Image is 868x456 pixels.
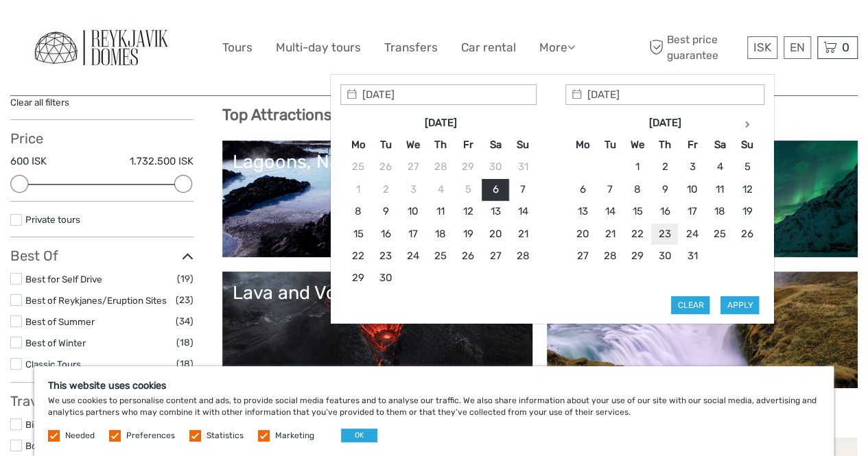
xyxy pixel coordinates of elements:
span: ISK [753,40,771,54]
td: 1 [624,156,651,178]
td: 19 [734,201,761,223]
td: 9 [372,201,399,223]
td: 9 [651,178,679,200]
a: Private tours [25,214,80,225]
td: 6 [482,178,509,200]
td: 14 [596,201,624,223]
a: Classic Tours [25,359,81,370]
td: 28 [509,245,537,267]
td: 29 [454,156,482,178]
span: (34) [176,313,193,329]
th: Fr [454,134,482,156]
th: Tu [596,134,624,156]
td: 14 [509,201,537,223]
label: 600 ISK [10,154,47,169]
th: Tu [372,134,399,156]
a: Lava and Volcanoes [233,282,523,378]
td: 27 [482,245,509,267]
div: We use cookies to personalise content and ads, to provide social media features and to analyse ou... [34,366,834,456]
td: 7 [509,178,537,200]
td: 2 [372,178,399,200]
button: Open LiveChat chat widget [158,21,174,38]
a: Car rental [461,38,516,58]
td: 12 [734,178,761,200]
td: 20 [482,223,509,245]
td: 24 [679,223,706,245]
td: 17 [399,223,427,245]
a: Clear all filters [10,97,69,108]
td: 26 [734,223,761,245]
td: 3 [679,156,706,178]
td: 2 [651,156,679,178]
span: 0 [840,40,852,54]
button: OK [341,429,377,442]
div: Lava and Volcanoes [233,282,523,304]
span: Best price guarantee [646,32,744,62]
td: 28 [427,156,454,178]
td: 8 [344,201,372,223]
b: Top Attractions [222,106,331,124]
td: 31 [509,156,537,178]
th: Su [734,134,761,156]
th: Fr [679,134,706,156]
th: Mo [344,134,372,156]
td: 17 [679,201,706,223]
p: We're away right now. Please check back later! [19,24,155,35]
td: 7 [596,178,624,200]
a: Best of Summer [25,316,95,327]
a: Best of Winter [25,337,86,348]
td: 30 [372,267,399,289]
td: 4 [706,156,734,178]
td: 31 [679,245,706,267]
h5: This website uses cookies [48,380,820,392]
td: 10 [679,178,706,200]
button: Clear [671,296,709,314]
h3: Price [10,130,193,147]
td: 23 [651,223,679,245]
label: 1.732.500 ISK [130,154,193,169]
label: Preferences [126,430,175,442]
a: Bicycle [25,419,56,430]
a: Transfers [384,38,438,58]
td: 29 [344,267,372,289]
label: Needed [65,430,95,442]
td: 10 [399,201,427,223]
td: 5 [734,156,761,178]
th: We [399,134,427,156]
td: 30 [482,156,509,178]
td: 11 [706,178,734,200]
a: Best of Reykjanes/Eruption Sites [25,295,167,306]
label: Statistics [207,430,244,442]
td: 22 [344,245,372,267]
td: 16 [372,223,399,245]
th: Su [509,134,537,156]
th: [DATE] [596,112,734,134]
label: Marketing [275,430,314,442]
th: [DATE] [372,112,509,134]
td: 18 [706,201,734,223]
img: General Info: [26,21,177,74]
td: 16 [651,201,679,223]
div: Lagoons, Nature Baths and Spas [233,151,523,173]
td: 1 [344,178,372,200]
th: Th [651,134,679,156]
td: 26 [454,245,482,267]
td: 4 [427,178,454,200]
td: 20 [569,223,596,245]
td: 13 [482,201,509,223]
span: (18) [176,335,193,350]
td: 12 [454,201,482,223]
td: 13 [569,201,596,223]
a: Tours [222,38,253,58]
td: 15 [344,223,372,245]
td: 29 [624,245,651,267]
a: Best for Self Drive [25,274,102,285]
td: 22 [624,223,651,245]
button: Apply [720,296,759,314]
a: Multi-day tours [276,38,361,58]
td: 21 [509,223,537,245]
td: 21 [596,223,624,245]
td: 27 [399,156,427,178]
div: EN [784,36,811,59]
td: 19 [454,223,482,245]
